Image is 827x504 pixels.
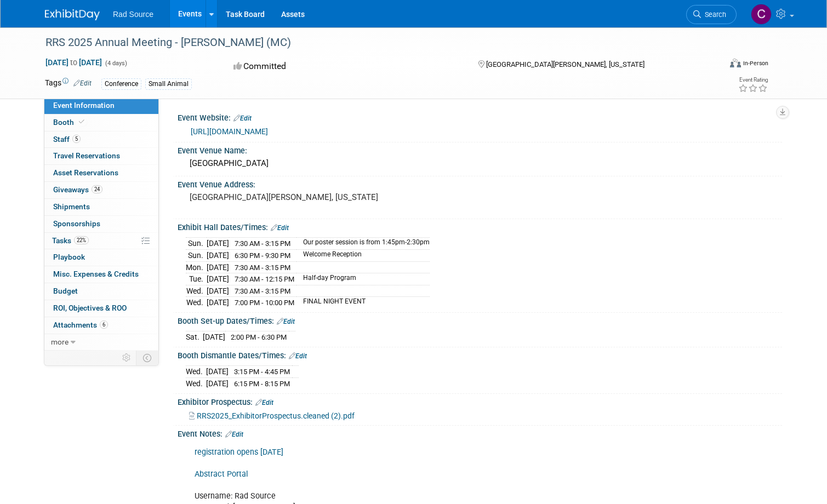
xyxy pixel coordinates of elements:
td: Tue. [186,273,207,285]
div: Event Venue Name: [178,142,782,156]
span: Asset Reservations [53,168,118,177]
a: Edit [289,352,307,360]
a: Travel Reservations [44,148,158,164]
td: Sun. [186,250,207,262]
span: 7:30 AM - 3:15 PM [235,239,290,248]
span: Search [701,10,726,19]
td: Toggle Event Tabs [136,351,159,365]
td: Wed. [186,366,206,378]
span: Rad Source [113,10,153,19]
td: [DATE] [207,273,229,285]
span: 6:30 PM - 9:30 PM [235,251,290,260]
div: RRS 2025 Annual Meeting - [PERSON_NAME] (MC) [42,33,707,53]
td: [DATE] [206,366,229,378]
span: Event Information [53,101,115,110]
td: [DATE] [207,297,229,308]
img: Candice Cash [751,4,772,25]
td: Our poster session is from 1:45pm-2:30pm [296,238,430,250]
span: 5 [72,135,81,143]
div: Exhibit Hall Dates/Times: [178,219,782,233]
div: Booth Set-up Dates/Times: [178,313,782,327]
div: Event Venue Address: [178,176,782,190]
a: Abstract Portal [195,469,248,479]
a: Giveaways24 [44,182,158,198]
td: Wed. [186,285,207,297]
a: Search [686,5,737,24]
div: Event Notes: [178,426,782,440]
span: RRS2025_ExhibitorProspectus.cleaned (2).pdf [197,411,355,420]
a: RRS2025_ExhibitorProspectus.cleaned (2).pdf [189,411,355,420]
td: [DATE] [203,331,225,343]
span: Attachments [53,320,108,329]
span: Playbook [53,253,85,261]
span: 6 [100,320,108,329]
pre: [GEOGRAPHIC_DATA][PERSON_NAME], [US_STATE] [190,192,418,202]
td: [DATE] [207,285,229,297]
span: Staff [53,135,81,144]
div: Small Animal [145,78,192,90]
td: Sat. [186,331,203,343]
a: Asset Reservations [44,165,158,181]
td: Wed. [186,297,207,308]
td: [DATE] [206,378,229,390]
div: Committed [230,57,460,76]
span: Tasks [52,236,89,245]
span: to [69,58,79,67]
td: Half-day Program [296,273,430,285]
td: Welcome Reception [296,250,430,262]
a: Playbook [44,249,158,266]
td: Personalize Event Tab Strip [117,351,136,365]
span: ROI, Objectives & ROO [53,303,127,312]
div: Booth Dismantle Dates/Times: [178,347,782,362]
span: Sponsorships [53,219,100,228]
a: [URL][DOMAIN_NAME] [191,127,268,136]
td: Mon. [186,261,207,273]
span: [DATE] [DATE] [45,58,102,67]
span: 6:15 PM - 8:15 PM [234,380,290,388]
div: Event Format [661,57,768,73]
td: FINAL NIGHT EVENT [296,297,430,308]
span: 3:15 PM - 4:45 PM [234,368,290,376]
span: Travel Reservations [53,151,120,160]
a: registration opens [DATE] [195,448,283,457]
td: [DATE] [207,238,229,250]
div: In-Person [743,59,768,67]
span: 7:30 AM - 12:15 PM [235,275,294,283]
span: 22% [74,236,89,244]
td: Tags [45,77,92,90]
span: 7:30 AM - 3:15 PM [235,264,290,272]
span: 7:30 AM - 3:15 PM [235,287,290,295]
a: Edit [233,114,252,122]
span: [GEOGRAPHIC_DATA][PERSON_NAME], [US_STATE] [486,60,645,68]
img: ExhibitDay [45,9,100,20]
span: 24 [92,185,102,193]
a: Edit [255,399,273,406]
span: Booth [53,118,87,127]
a: Shipments [44,199,158,215]
td: Wed. [186,378,206,390]
a: Booth [44,114,158,131]
span: Shipments [53,202,90,211]
div: [GEOGRAPHIC_DATA] [186,155,774,172]
span: Budget [53,287,78,295]
td: Sun. [186,238,207,250]
div: Event Rating [738,77,768,83]
span: Giveaways [53,185,102,194]
td: [DATE] [207,261,229,273]
a: Misc. Expenses & Credits [44,266,158,283]
a: Attachments6 [44,317,158,334]
a: Edit [225,431,243,438]
a: Event Information [44,98,158,114]
td: [DATE] [207,250,229,262]
span: (4 days) [104,60,127,67]
span: Misc. Expenses & Credits [53,270,139,278]
a: Staff5 [44,131,158,148]
a: Budget [44,283,158,300]
a: Edit [73,79,92,87]
a: Edit [277,318,295,325]
a: Tasks22% [44,233,158,249]
div: Event Website: [178,110,782,124]
div: Conference [101,78,141,90]
span: 7:00 PM - 10:00 PM [235,299,294,307]
span: more [51,337,69,346]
